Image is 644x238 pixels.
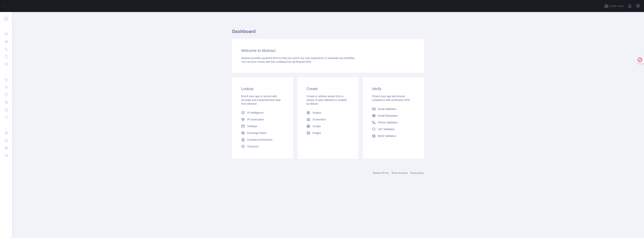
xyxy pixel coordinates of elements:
[240,143,285,150] a: Timezone
[232,28,424,37] h1: Dashboard
[305,130,351,136] a: Images
[372,86,415,91] h3: Verify
[241,57,355,60] span: Abstract provides powerful APIs to help you enrich any user experience or automate any workflow.
[306,86,349,91] h3: Create
[370,126,416,133] a: VAT Validation
[306,95,347,105] span: Create or retrieve assets from a variety of data collected or created by Abtract
[370,106,416,112] a: Email Validation
[378,121,398,124] span: Phone Validation
[247,111,264,115] span: IP Intelligence
[241,60,312,63] span: Your account comes with across all Abstract APIs.
[247,131,266,135] span: Exchange Rates
[240,116,285,123] a: IP Geolocation
[3,68,9,76] div: ...
[391,172,408,174] a: Terms of service
[240,123,285,130] a: Holidays
[410,172,424,174] a: Privacy policy
[312,131,321,135] span: Images
[247,138,272,142] span: Company Enrichment
[378,127,395,131] span: VAT Validation
[378,134,396,138] span: IBAN Validation
[305,123,351,130] a: Scrape
[372,95,410,101] span: Protect your app and ensure compliance with verification APIs
[240,109,285,116] a: IP Intelligence
[305,116,351,123] a: Screenshot
[370,119,416,126] a: Phone Validation
[3,22,9,30] div: ...
[247,145,259,148] span: Timezone
[312,111,321,115] span: Avatars
[370,112,416,119] a: Email Reputation
[271,60,284,63] span: free credits
[240,136,285,143] a: Company Enrichment
[373,172,389,174] a: Abstract API Inc.
[609,4,624,8] span: Invite users
[305,109,351,116] a: Avatars
[240,130,285,136] a: Exchange Rates
[247,124,257,128] span: Holidays
[241,48,415,53] h3: Welcome to Abstract.
[241,86,284,91] h3: Lookup
[603,3,625,9] button: Invite users
[312,118,326,121] span: Screenshot
[370,133,416,139] a: IBAN Validation
[241,95,281,105] span: Enrich your app or service with accurate and comprehensive data from Abstract
[378,107,397,111] span: Email Validation
[3,121,9,129] div: ...
[247,118,264,121] span: IP Geolocation
[378,114,398,118] span: Email Reputation
[312,124,321,128] span: Scrape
